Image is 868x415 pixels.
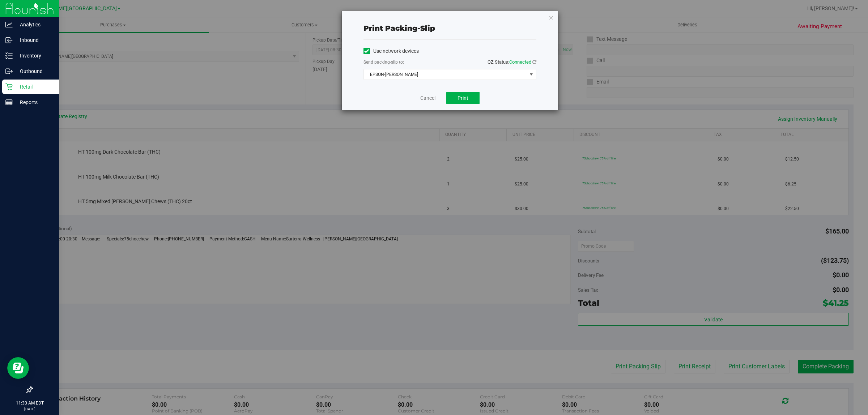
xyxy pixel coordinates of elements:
p: 11:30 AM EDT [3,400,56,406]
inline-svg: Reports [5,99,13,106]
a: Cancel [420,94,435,102]
label: Send packing-slip to: [363,59,404,65]
span: QZ Status: [488,59,536,65]
inline-svg: Analytics [5,21,13,28]
iframe: Resource center [7,357,29,379]
p: [DATE] [3,406,56,412]
inline-svg: Retail [5,83,13,90]
p: Inbound [13,36,56,44]
p: Retail [13,82,56,91]
label: Use network devices [363,47,419,55]
span: Connected [509,59,531,65]
inline-svg: Inbound [5,37,13,44]
span: select [527,69,536,80]
p: Inventory [13,51,56,60]
inline-svg: Inventory [5,52,13,59]
p: Reports [13,98,56,107]
inline-svg: Outbound [5,68,13,75]
p: Analytics [13,20,56,29]
span: Print packing-slip [363,24,435,33]
span: Print [458,95,468,101]
p: Outbound [13,67,56,76]
span: EPSON-[PERSON_NAME] [364,69,527,80]
button: Print [446,92,480,104]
